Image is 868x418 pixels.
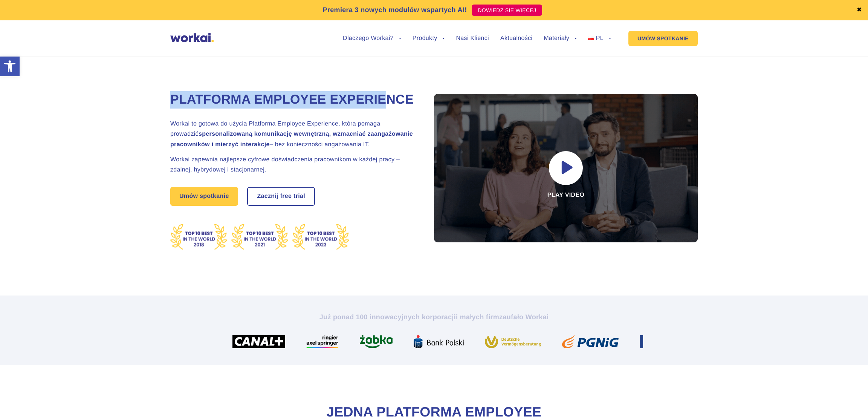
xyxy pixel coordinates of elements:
a: Materiały [544,35,577,41]
a: Produkty [413,35,445,41]
h2: Workai to gotowa do użycia Platforma Employee Experience, która pomaga prowadzić – bez koniecznoś... [170,119,415,150]
a: UMÓW SPOTKANIE [628,31,698,46]
strong: spersonalizowaną komunikację wewnętrzną, wzmacniać zaangażowanie pracowników i mierzyć interakcje [170,131,413,147]
h1: Platforma Employee Experience [170,91,415,109]
a: ✖ [857,7,862,13]
div: Play video [434,94,698,242]
a: Umów spotkanie [170,187,238,206]
h2: Workai zapewnia najlepsze cyfrowe doświadczenia pracownikom w każdej pracy – zdalnej, hybrydowej ... [170,155,415,175]
i: i małych firm [456,313,499,321]
span: PL [596,35,604,41]
a: Dlaczego Workai? [343,35,401,41]
p: Premiera 3 nowych modułów wspartych AI! [323,5,467,15]
a: Nasi Klienci [456,35,489,41]
a: Zacznij free trial [248,188,314,205]
h2: Już ponad 100 innowacyjnych korporacji zaufało Workai [225,312,643,322]
a: DOWIEDZ SIĘ WIĘCEJ [472,5,542,16]
a: Aktualności [500,35,532,41]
